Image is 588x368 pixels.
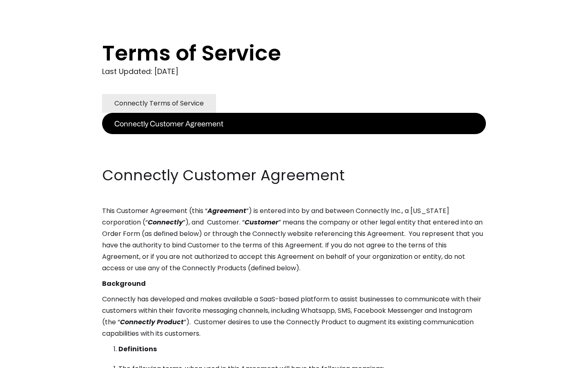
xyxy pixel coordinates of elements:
[102,279,146,288] strong: Background
[102,41,453,65] h1: Terms of Service
[102,150,486,161] p: ‍
[148,218,183,227] em: Connectly
[102,294,486,339] p: Connectly has developed and makes available a SaaS-based platform to assist businesses to communi...
[8,353,49,365] aside: Language selected: English
[245,218,278,227] em: Customer
[102,134,486,146] p: ‍
[114,118,223,129] div: Connectly Customer Agreement
[118,344,157,354] strong: Definitions
[16,354,49,365] ul: Language list
[120,317,184,327] em: Connectly Product
[102,205,486,274] p: This Customer Agreement (this “ ”) is entered into by and between Connectly Inc., a [US_STATE] co...
[102,165,486,186] h2: Connectly Customer Agreement
[114,98,204,109] div: Connectly Terms of Service
[102,65,486,78] div: Last Updated: [DATE]
[207,206,246,215] em: Agreement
